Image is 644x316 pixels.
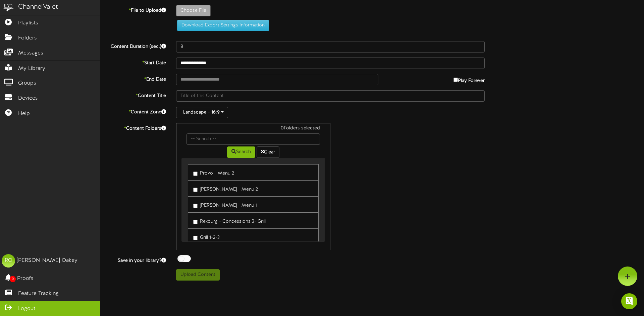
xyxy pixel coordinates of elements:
[193,200,257,209] label: [PERSON_NAME] - Menu 1
[10,276,16,282] span: 0
[18,110,30,118] span: Help
[18,80,36,87] span: Groups
[193,204,198,208] input: [PERSON_NAME] - Menu 1
[193,188,198,192] input: [PERSON_NAME] - Menu 2
[174,23,269,28] a: Download Export Settings Information
[18,95,38,102] span: Devices
[176,107,228,118] button: Landscape - 16:9
[18,2,58,12] div: ChannelValet
[18,65,45,73] span: My Library
[257,146,279,158] button: Clear
[186,133,320,145] input: -- Search --
[17,275,34,283] span: Proofs
[453,78,458,82] input: Play Forever
[18,49,43,57] span: Messages
[181,125,325,133] div: 0 Folders selected
[18,305,35,313] span: Logout
[18,19,38,27] span: Playlists
[176,269,220,281] button: Upload Content
[453,74,485,84] label: Play Forever
[193,184,258,193] label: [PERSON_NAME] - Menu 2
[193,216,266,225] label: Rexburg - Concessions 3- Grill
[18,290,59,298] span: Feature Tracking
[177,20,269,31] button: Download Export Settings Information
[621,293,637,309] div: Open Intercom Messenger
[2,254,15,268] div: RO
[193,232,220,241] label: Grill 1-2-3
[193,172,198,176] input: Provo - Menu 2
[176,90,485,102] input: Title of this Content
[193,236,198,240] input: Grill 1-2-3
[227,146,255,158] button: Search
[17,257,77,265] div: [PERSON_NAME] Oakey
[18,34,37,42] span: Folders
[193,220,198,224] input: Rexburg - Concessions 3- Grill
[193,168,234,177] label: Provo - Menu 2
